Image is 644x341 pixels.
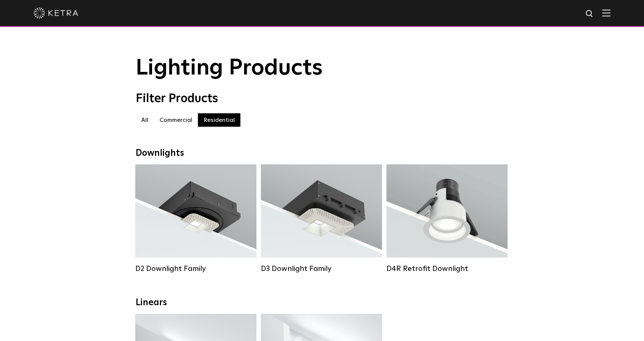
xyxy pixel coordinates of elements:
div: Linears [136,297,508,308]
label: All [136,113,154,127]
img: Hamburger%20Nav.svg [602,9,610,16]
a: D2 Downlight Family Lumen Output:1200Colors:White / Black / Gloss Black / Silver / Bronze / Silve... [135,164,256,272]
label: Residential [198,113,240,127]
a: D4R Retrofit Downlight Lumen Output:800Colors:White / BlackBeam Angles:15° / 25° / 40° / 60°Watta... [386,164,508,272]
a: D3 Downlight Family Lumen Output:700 / 900 / 1100Colors:White / Black / Silver / Bronze / Paintab... [261,164,382,272]
img: search icon [585,9,594,19]
div: Filter Products [136,92,508,106]
div: D2 Downlight Family [135,264,256,273]
div: Downlights [136,148,508,159]
span: Lighting Products [136,57,323,79]
label: Commercial [154,113,198,127]
div: D4R Retrofit Downlight [386,264,508,273]
div: D3 Downlight Family [261,264,382,273]
img: ketra-logo-2019-white [34,7,78,19]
